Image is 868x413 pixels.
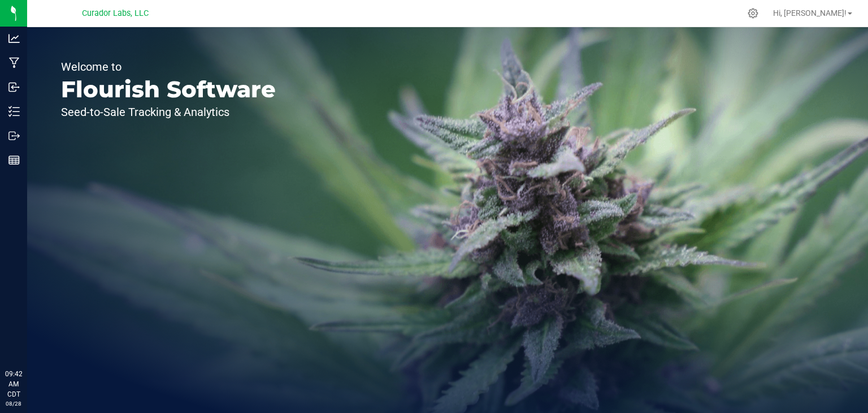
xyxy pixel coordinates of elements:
[8,33,20,44] inline-svg: Analytics
[8,81,20,93] inline-svg: Inbound
[61,78,276,101] p: Flourish Software
[8,130,20,141] inline-svg: Outbound
[8,106,20,117] inline-svg: Inventory
[61,61,276,72] p: Welcome to
[5,399,22,408] p: 08/28
[746,8,760,19] div: Manage settings
[773,8,847,18] span: Hi, [PERSON_NAME]!
[8,154,20,166] inline-svg: Reports
[8,57,20,68] inline-svg: Manufacturing
[61,106,276,118] p: Seed-to-Sale Tracking & Analytics
[82,8,149,18] span: Curador Labs, LLC
[5,369,22,399] p: 09:42 AM CDT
